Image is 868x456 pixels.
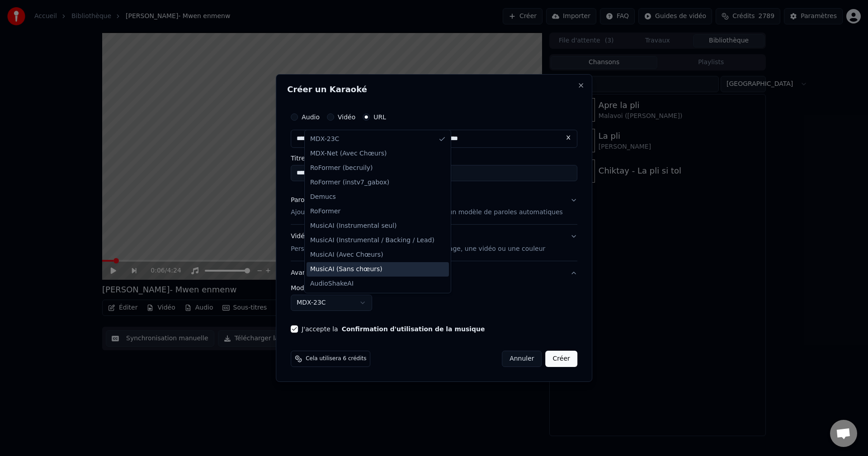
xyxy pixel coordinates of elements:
span: AudioShakeAI [310,279,354,288]
span: MusicAI (Instrumental / Backing / Lead) [310,236,434,245]
span: MDX-Net (Avec Chœurs) [310,149,387,158]
span: RoFormer (instv7_gabox) [310,178,389,187]
span: RoFormer [310,207,340,216]
span: Demucs [310,193,336,202]
span: MusicAI (Sans chœurs) [310,265,382,274]
span: RoFormer (becruily) [310,164,373,173]
span: MDX-23C [310,135,339,144]
span: MusicAI (Avec Chœurs) [310,250,383,259]
span: MusicAI (Instrumental seul) [310,221,397,230]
